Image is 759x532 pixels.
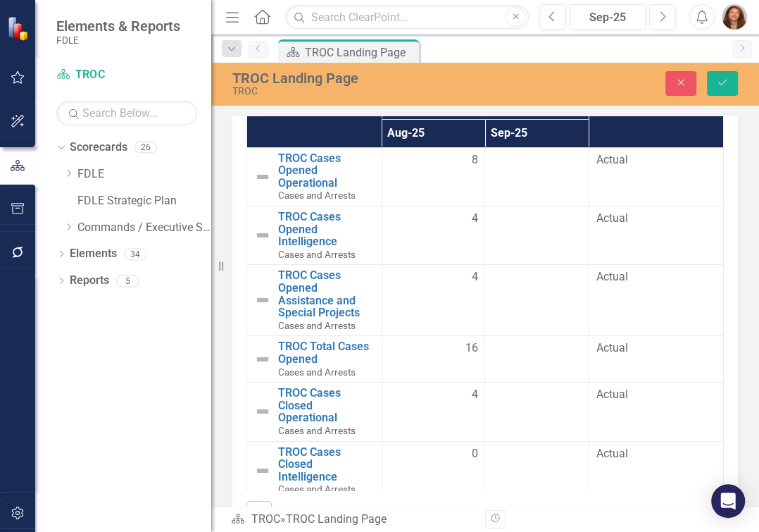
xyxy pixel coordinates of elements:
span: 4 [471,211,477,227]
a: TROC Cases Opened Assistance and Special Projects [278,269,375,318]
span: Cases and Arrests [278,190,356,201]
span: 0 [471,446,477,462]
span: Cases and Arrests [278,483,356,495]
span: 16 [465,340,477,357]
img: Christel Goddard [722,4,747,30]
span: Actual [596,446,716,462]
span: Actual [596,340,716,357]
a: TROC Cases Closed Intelligence [278,446,375,483]
div: Open Intercom Messenger [711,484,745,518]
span: Cases and Arrests [278,249,356,260]
span: Cases and Arrests [278,425,356,436]
div: TROC Landing Page [305,44,415,61]
img: Not Defined [254,168,271,185]
a: TROC Total Cases Opened [278,340,375,365]
a: Reports [70,273,109,289]
span: 8 [471,152,477,168]
a: TROC [56,67,197,83]
img: Not Defined [254,351,271,368]
a: TROC Cases Closed Operational [278,387,375,424]
span: Actual [596,211,716,227]
div: 5 [116,275,139,287]
span: Cases and Arrests [278,366,356,378]
button: Sep-25 [570,4,646,30]
img: Not Defined [254,403,271,420]
span: Elements & Reports [56,18,180,35]
div: TROC Landing Page [285,512,386,526]
span: 4 [471,387,477,403]
span: 4 [471,269,477,285]
div: TROC Landing Page [232,70,503,86]
div: » [231,512,475,528]
a: TROC Cases Opened Operational [278,152,375,190]
div: 26 [134,142,157,154]
span: Actual [596,269,716,285]
img: Not Defined [254,292,271,309]
input: Search Below... [56,101,197,125]
a: Scorecards [70,140,127,156]
small: FDLE [56,35,180,46]
div: 34 [124,248,146,260]
div: Sep-25 [575,9,641,26]
img: Not Defined [254,227,271,244]
a: TROC [251,512,280,526]
div: TROC [232,86,503,97]
span: Actual [596,387,716,403]
a: Elements [70,246,117,262]
img: Not Defined [254,462,271,479]
img: ClearPoint Strategy [7,16,32,40]
a: TROC Cases Opened Intelligence [278,211,375,248]
a: FDLE [77,166,211,183]
span: Actual [596,152,716,168]
a: Commands / Executive Support Branch [77,220,211,236]
input: Search ClearPoint... [285,5,529,30]
span: Cases and Arrests [278,320,356,331]
a: FDLE Strategic Plan [77,193,211,209]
